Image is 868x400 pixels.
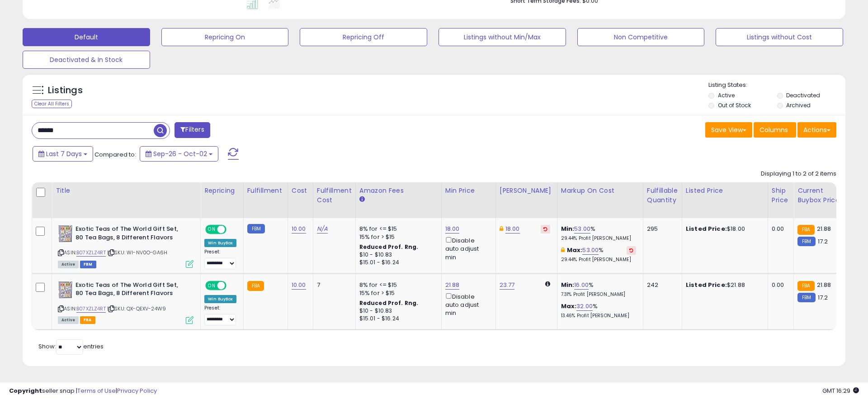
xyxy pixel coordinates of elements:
b: Max: [567,246,583,254]
p: 29.44% Profit [PERSON_NAME] [561,257,636,263]
span: All listings currently available for purchase on Amazon [58,261,79,268]
button: Non Competitive [577,28,705,46]
a: 18.00 [445,224,460,233]
a: 10.00 [292,224,306,233]
div: 15% for > $15 [359,233,434,241]
div: $18.00 [686,225,761,233]
a: 18.00 [505,224,520,233]
b: Reduced Prof. Rng. [359,299,419,307]
div: Markup on Cost [561,186,639,195]
div: Min Price [445,186,492,195]
label: Archived [786,101,811,109]
span: Show: entries [38,342,104,351]
span: Sep-26 - Oct-02 [153,149,207,158]
div: Displaying 1 to 2 of 2 items [761,170,836,178]
a: Privacy Policy [117,386,157,395]
label: Active [718,91,735,99]
b: Listed Price: [686,281,727,289]
div: $10 - $10.83 [359,307,434,315]
button: Sep-26 - Oct-02 [140,146,218,162]
div: Win BuyBox [204,295,236,303]
b: Exotic Teas of The World Gift Set, 80 Tea Bags, 8 Different Flavors [75,225,185,244]
div: 0.00 [772,225,787,233]
span: 17.2 [818,237,828,246]
span: Compared to: [94,150,136,159]
span: 21.88 [817,281,831,289]
a: 53.00 [582,246,599,255]
small: FBM [247,224,265,233]
span: 17.2 [818,293,828,302]
button: Filters [175,122,210,138]
span: OFF [225,226,240,233]
div: Fulfillment Cost [317,186,352,205]
div: Disable auto adjust min [445,235,489,262]
span: 21.88 [817,224,831,233]
small: FBM [797,237,815,246]
span: | SKU: WI-NV0O-GA6H [107,249,167,256]
div: % [561,281,636,298]
a: Terms of Use [77,386,116,395]
small: Amazon Fees. [359,195,365,204]
div: 0.00 [772,281,787,289]
button: Repricing On [161,28,289,46]
div: Cost [292,186,309,195]
a: 32.00 [576,302,593,311]
p: 29.44% Profit [PERSON_NAME] [561,235,636,242]
a: 10.00 [292,281,306,290]
div: Title [56,186,197,195]
a: B07XZLZ4RT [76,249,106,257]
div: Win BuyBox [204,239,236,247]
div: % [561,302,636,319]
b: Max: [561,302,577,310]
label: Deactivated [786,91,820,99]
small: FBM [797,293,815,302]
div: Preset: [204,249,236,269]
button: Columns [754,122,796,138]
div: % [561,246,636,263]
a: B07XZLZ4RT [76,305,106,313]
img: 51V7WnuNlrL._SL40_.jpg [58,225,73,243]
th: The percentage added to the cost of goods (COGS) that forms the calculator for Min & Max prices. [557,182,643,218]
div: 7 [317,281,349,289]
div: 295 [647,225,675,233]
span: ON [206,226,217,233]
b: Exotic Teas of The World Gift Set, 80 Tea Bags, 8 Different Flavors [75,281,185,300]
button: Default [23,28,150,46]
a: 16.00 [574,281,589,290]
div: ASIN: [58,281,193,323]
small: FBA [797,281,814,291]
button: Actions [797,122,836,138]
span: | SKU: QX-QEXV-24W9 [107,305,166,312]
h5: Listings [48,84,83,97]
p: 13.46% Profit [PERSON_NAME] [561,313,636,319]
span: FBA [80,316,95,324]
div: Listed Price [686,186,764,195]
span: Columns [759,125,788,134]
div: Ship Price [772,186,790,205]
span: OFF [225,281,240,289]
div: seller snap | | [9,387,157,395]
a: 53.00 [574,224,590,233]
button: Save View [705,122,752,138]
div: [PERSON_NAME] [500,186,553,195]
button: Repricing Off [300,28,427,46]
b: Reduced Prof. Rng. [359,243,419,251]
a: 21.88 [445,281,460,290]
a: 23.77 [500,281,515,290]
div: 15% for > $15 [359,289,434,297]
div: Current Buybox Price [797,186,844,205]
button: Listings without Cost [716,28,843,46]
span: Last 7 Days [46,149,82,158]
div: Clear All Filters [32,100,72,108]
div: Preset: [204,305,236,325]
p: 7.31% Profit [PERSON_NAME] [561,291,636,298]
div: $15.01 - $16.24 [359,315,434,323]
a: N/A [317,224,328,233]
span: ON [206,281,217,289]
div: Fulfillable Quantity [647,186,678,205]
div: $10 - $10.83 [359,251,434,259]
button: Listings without Min/Max [439,28,566,46]
div: ASIN: [58,225,193,267]
div: 8% for <= $15 [359,281,434,289]
b: Listed Price: [686,224,727,233]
